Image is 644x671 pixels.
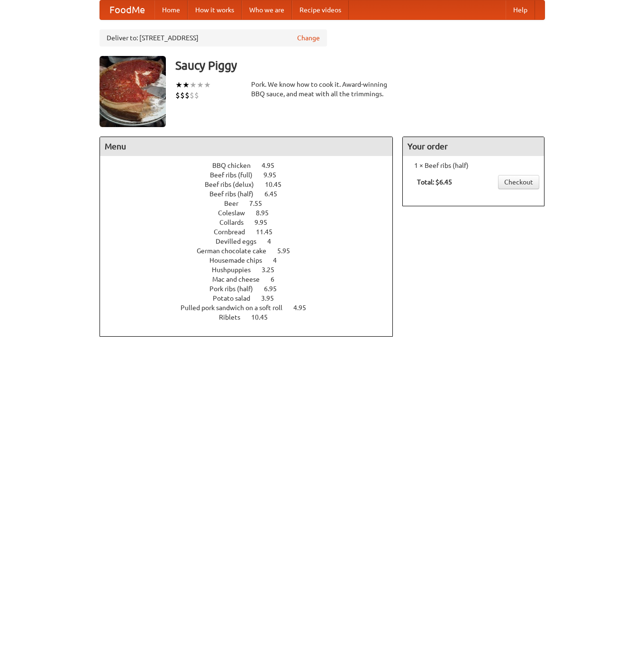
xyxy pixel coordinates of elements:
[209,257,272,264] span: Housemade chips
[216,238,289,245] a: Devilled eggs 4
[100,29,327,46] div: Deliver to: [STREET_ADDRESS]
[262,162,284,169] span: 4.95
[209,285,294,293] a: Pork ribs (half) 6.95
[197,247,308,255] a: German chocolate cake 5.95
[175,80,182,90] li: ★
[212,162,260,169] span: BBQ chicken
[218,209,254,217] span: Coleslaw
[209,285,263,293] span: Pork ribs (half)
[219,219,253,226] span: Collards
[210,171,294,179] a: Beef ribs (full) 9.95
[188,0,242,19] a: How it works
[197,80,204,90] li: ★
[256,209,278,217] span: 8.95
[212,276,269,283] span: Mac and cheese
[256,228,282,236] span: 11.45
[249,200,272,207] span: 7.55
[273,257,286,264] span: 4
[498,175,539,189] a: Checkout
[506,0,535,19] a: Help
[204,80,211,90] li: ★
[219,313,250,321] span: Riblets
[219,219,285,226] a: Collards 9.95
[213,294,260,302] span: Potato salad
[264,285,286,293] span: 6.95
[293,304,316,312] span: 4.95
[214,228,290,236] a: Cornbread 11.45
[185,90,190,101] li: $
[224,200,248,207] span: Beer
[224,200,280,207] a: Beer 7.55
[210,171,262,179] span: Beef ribs (full)
[180,90,185,101] li: $
[218,209,286,217] a: Coleslaw 8.95
[417,178,452,186] b: Total: $6.45
[277,247,299,255] span: 5.95
[403,137,544,156] h4: Your order
[212,276,292,283] a: Mac and cheese 6
[213,294,291,302] a: Potato salad 3.95
[100,56,166,127] img: angular.jpg
[197,247,276,255] span: German chocolate cake
[182,80,190,90] li: ★
[100,0,154,19] a: FoodMe
[219,313,285,321] a: Riblets 10.45
[214,228,254,236] span: Cornbread
[205,181,299,188] a: Beef ribs (delux) 10.45
[190,90,194,101] li: $
[267,238,281,245] span: 4
[254,219,277,226] span: 9.95
[251,313,277,321] span: 10.45
[212,266,260,274] span: Hushpuppies
[100,137,393,156] h4: Menu
[292,0,349,19] a: Recipe videos
[408,161,539,170] li: 1 × Beef ribs (half)
[209,257,294,264] a: Housemade chips 4
[242,0,292,19] a: Who we are
[263,171,286,179] span: 9.95
[216,238,266,245] span: Devilled eggs
[181,304,292,312] span: Pulled pork sandwich on a soft roll
[209,190,263,198] span: Beef ribs (half)
[251,80,393,99] div: Pork. We know how to cook it. Award-winning BBQ sauce, and meat with all the trimmings.
[190,80,197,90] li: ★
[175,90,180,101] li: $
[212,162,292,169] a: BBQ chicken 4.95
[154,0,188,19] a: Home
[194,90,199,101] li: $
[181,304,324,312] a: Pulled pork sandwich on a soft roll 4.95
[205,181,263,188] span: Beef ribs (delux)
[261,294,283,302] span: 3.95
[271,276,284,283] span: 6
[264,190,287,198] span: 6.45
[212,266,292,274] a: Hushpuppies 3.25
[175,56,545,75] h3: Saucy Piggy
[209,190,295,198] a: Beef ribs (half) 6.45
[262,266,284,274] span: 3.25
[297,33,320,43] a: Change
[265,181,291,188] span: 10.45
